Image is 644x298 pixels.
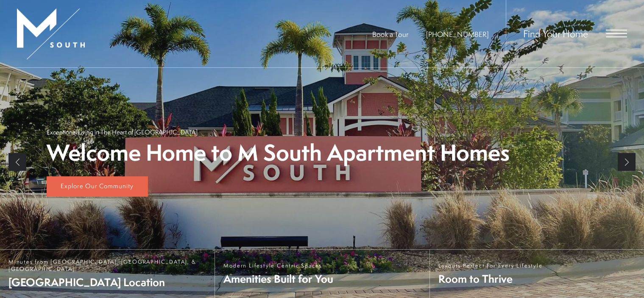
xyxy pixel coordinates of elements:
[426,29,489,39] span: [PHONE_NUMBER]
[606,30,627,37] button: Open Menu
[61,181,134,190] span: Explore Our Community
[618,153,636,171] a: Next
[8,258,206,273] span: Minutes from [GEOGRAPHIC_DATA], [GEOGRAPHIC_DATA], & [GEOGRAPHIC_DATA]
[429,250,644,298] a: Layouts Perfect For Every Lifestyle
[426,29,489,39] a: Call Us at 813-570-8014
[47,141,510,165] p: Welcome Home to M South Apartment Homes
[215,250,429,298] a: Modern Lifestyle Centric Spaces
[523,27,588,40] a: Find Your Home
[47,176,148,197] a: Explore Our Community
[223,262,333,269] span: Modern Lifestyle Centric Spaces
[372,29,408,39] a: Book a Tour
[438,271,543,286] span: Room to Thrive
[223,271,333,286] span: Amenities Built for You
[438,262,543,269] span: Layouts Perfect For Every Lifestyle
[8,275,206,290] span: [GEOGRAPHIC_DATA] Location
[47,128,198,136] p: Exceptional Living in The Heart of [GEOGRAPHIC_DATA]
[17,8,85,59] img: MSouth
[8,153,26,171] a: Previous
